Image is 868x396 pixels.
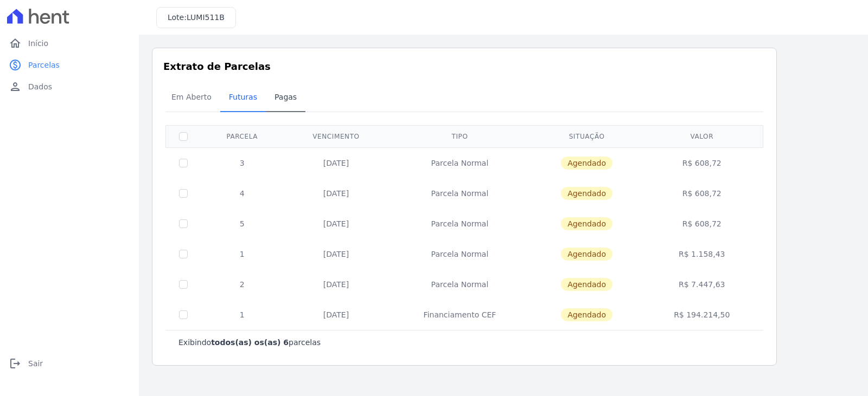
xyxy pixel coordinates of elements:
a: homeInício [4,33,135,54]
a: personDados [4,76,135,98]
td: 2 [201,269,284,300]
span: Agendado [561,187,612,200]
td: Parcela Normal [388,239,531,269]
span: Agendado [561,217,612,230]
span: Início [28,38,48,49]
th: Valor [643,125,761,147]
td: 4 [201,178,284,209]
td: Parcela Normal [388,147,531,178]
span: LUMI511B [187,13,225,22]
span: Pagas [268,86,303,108]
i: person [9,80,22,93]
td: [DATE] [284,178,389,209]
td: Parcela Normal [388,178,531,209]
a: Futuras [220,84,266,112]
td: R$ 1.158,43 [643,239,761,269]
a: logoutSair [4,353,135,374]
p: Exibindo parcelas [178,337,321,348]
td: 1 [201,300,284,330]
span: Sair [28,358,43,369]
td: 1 [201,239,284,269]
td: 3 [201,147,284,178]
span: Agendado [561,157,612,170]
th: Tipo [388,125,531,147]
td: R$ 608,72 [643,147,761,178]
span: Agendado [561,308,612,321]
h3: Extrato de Parcelas [163,59,765,74]
td: Parcela Normal [388,209,531,239]
td: Parcela Normal [388,269,531,300]
td: 5 [201,209,284,239]
a: Pagas [266,84,305,112]
td: R$ 608,72 [643,178,761,209]
a: Em Aberto [163,84,220,112]
td: R$ 7.447,63 [643,269,761,300]
th: Parcela [201,125,284,147]
td: [DATE] [284,239,389,269]
i: home [9,37,22,50]
td: [DATE] [284,209,389,239]
h3: Lote: [168,12,225,23]
span: Parcelas [28,60,60,70]
b: todos(as) os(as) 6 [211,338,289,347]
td: R$ 608,72 [643,209,761,239]
td: [DATE] [284,300,389,330]
a: paidParcelas [4,54,135,76]
span: Em Aberto [165,86,218,108]
td: R$ 194.214,50 [643,300,761,330]
td: Financiamento CEF [388,300,531,330]
span: Dados [28,81,52,92]
th: Vencimento [284,125,389,147]
span: Agendado [561,278,612,291]
span: Agendado [561,248,612,261]
i: logout [9,357,22,370]
td: [DATE] [284,269,389,300]
th: Situação [531,125,643,147]
i: paid [9,59,22,72]
td: [DATE] [284,147,389,178]
span: Futuras [222,86,264,108]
